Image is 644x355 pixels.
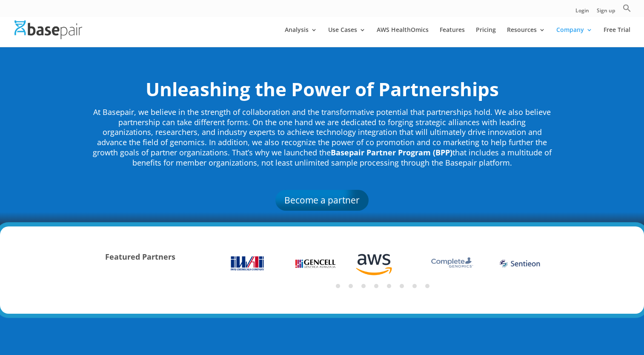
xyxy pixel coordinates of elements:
[575,8,589,17] a: Login
[146,76,499,102] strong: Unleashing the Power of Partnerships
[623,4,631,17] a: Search Icon Link
[556,27,592,47] a: Company
[425,284,429,288] button: 8 of 2
[498,258,542,269] img: sentieon
[476,27,496,47] a: Pricing
[374,284,378,288] button: 4 of 2
[328,27,366,47] a: Use Cases
[361,284,366,288] button: 3 of 2
[507,27,545,47] a: Resources
[285,27,317,47] a: Analysis
[597,8,615,17] a: Sign up
[331,147,452,157] strong: Basepair Partner Program (BPP)
[387,284,391,288] button: 5 of 2
[604,27,630,47] a: Free Trial
[336,284,340,288] button: 1 of 2
[14,20,82,39] img: Basepair
[412,284,417,288] button: 7 of 2
[440,27,465,47] a: Features
[377,27,429,47] a: AWS HealthOmics
[400,284,404,288] button: 6 of 2
[349,284,353,288] button: 2 of 2
[275,190,369,210] a: Become a partner
[623,4,631,12] svg: Search
[93,107,552,168] span: At Basepair, we believe in the strength of collaboration and the transformative potential that pa...
[105,252,175,262] strong: Featured Partners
